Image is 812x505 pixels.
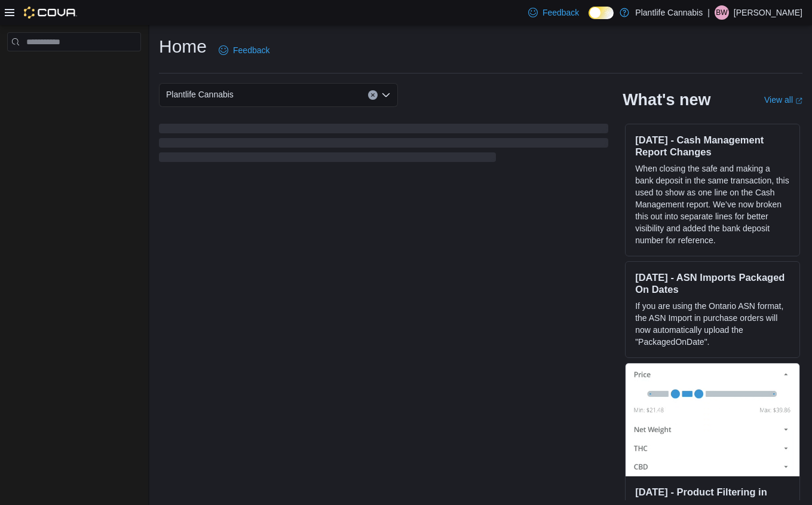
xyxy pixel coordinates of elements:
[716,5,727,20] span: BW
[214,38,274,62] a: Feedback
[589,7,614,19] input: Dark Mode
[764,95,802,105] a: View allExternal link
[795,97,802,105] svg: External link
[635,271,790,295] h3: [DATE] - ASN Imports Packaged On Dates
[635,134,790,158] h3: [DATE] - Cash Management Report Changes
[734,5,802,20] p: [PERSON_NAME]
[715,5,729,20] div: Blair Willaims
[166,87,234,102] span: Plantlife Cannabis
[7,54,141,82] nav: Complex example
[635,5,703,20] p: Plantlife Cannabis
[24,7,77,19] img: Cova
[589,19,589,20] span: Dark Mode
[635,300,790,348] p: If you are using the Ontario ASN format, the ASN Import in purchase orders will now automatically...
[623,90,710,109] h2: What's new
[368,90,378,100] button: Clear input
[159,126,608,164] span: Loading
[707,5,710,20] p: |
[543,7,579,19] span: Feedback
[159,35,207,59] h1: Home
[233,44,269,56] span: Feedback
[381,90,391,100] button: Open list of options
[523,1,584,25] a: Feedback
[635,163,790,246] p: When closing the safe and making a bank deposit in the same transaction, this used to show as one...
